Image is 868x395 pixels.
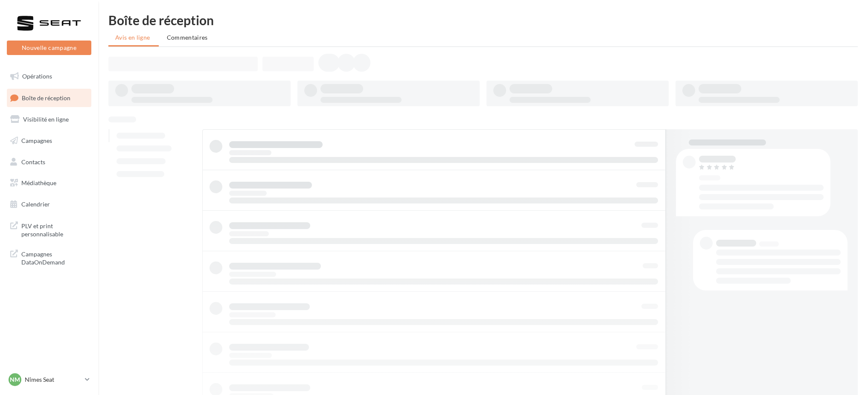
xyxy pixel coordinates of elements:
[5,153,93,171] a: Contacts
[21,200,50,208] span: Calendrier
[108,14,858,26] div: Boîte de réception
[5,89,93,107] a: Boîte de réception
[10,375,20,384] span: Nm
[21,179,56,186] span: Médiathèque
[5,245,93,270] a: Campagnes DataOnDemand
[7,41,91,55] button: Nouvelle campagne
[21,220,88,238] span: PLV et print personnalisable
[21,248,88,267] span: Campagnes DataOnDemand
[7,372,91,388] a: Nm Nîmes Seat
[25,375,82,384] p: Nîmes Seat
[5,195,93,213] a: Calendrier
[21,137,52,144] span: Campagnes
[21,158,45,165] span: Contacts
[23,116,69,123] span: Visibilité en ligne
[22,94,70,101] span: Boîte de réception
[22,73,52,80] span: Opérations
[5,67,93,85] a: Opérations
[5,174,93,192] a: Médiathèque
[5,132,93,150] a: Campagnes
[5,217,93,242] a: PLV et print personnalisable
[5,110,93,128] a: Visibilité en ligne
[167,34,208,41] span: Commentaires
